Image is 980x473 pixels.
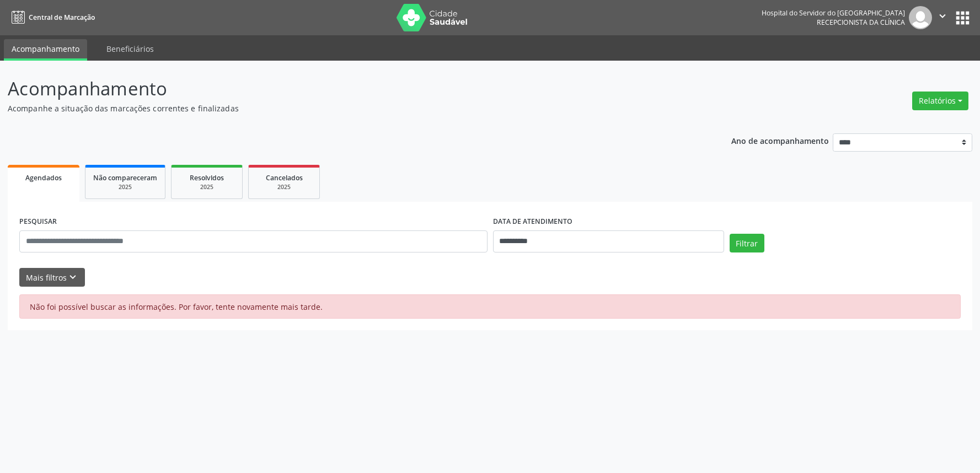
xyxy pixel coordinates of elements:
img: img [909,6,932,29]
label: PESQUISAR [19,213,57,230]
button: apps [953,8,972,28]
label: DATA DE ATENDIMENTO [493,213,572,230]
button: Relatórios [912,92,968,110]
span: Recepcionista da clínica [817,18,905,27]
span: Agendados [25,173,62,182]
div: Não foi possível buscar as informações. Por favor, tente novamente mais tarde. [19,294,961,319]
span: Central de Marcação [29,13,95,22]
div: Hospital do Servidor do [GEOGRAPHIC_DATA] [762,8,905,18]
div: 2025 [93,183,157,191]
button:  [932,6,953,29]
button: Filtrar [730,234,764,252]
a: Acompanhamento [4,39,87,61]
span: Não compareceram [93,173,157,182]
div: 2025 [179,183,234,191]
i:  [936,10,949,22]
p: Acompanhamento [8,75,683,103]
i: keyboard_arrow_down [67,271,79,283]
p: Acompanhe a situação das marcações correntes e finalizadas [8,103,683,114]
a: Central de Marcação [8,8,95,26]
span: Resolvidos [190,173,224,182]
div: 2025 [256,183,312,191]
span: Cancelados [266,173,303,182]
button: Mais filtroskeyboard_arrow_down [19,268,85,287]
a: Beneficiários [99,39,162,58]
p: Ano de acompanhamento [731,133,829,147]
